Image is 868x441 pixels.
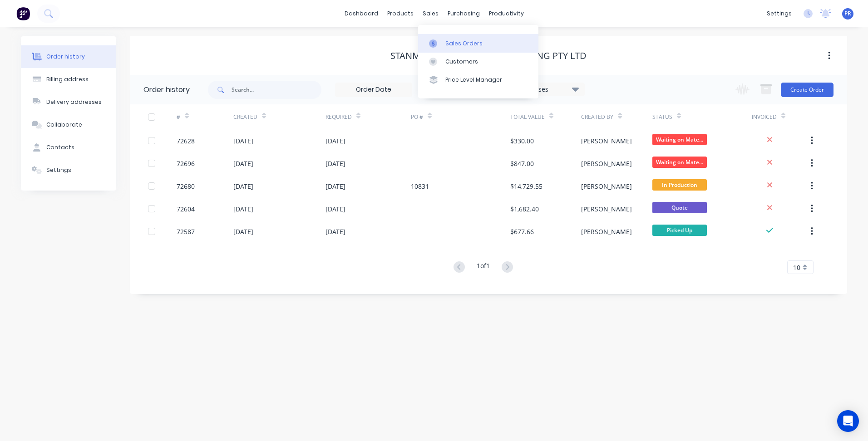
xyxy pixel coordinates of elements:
[418,71,538,89] a: Price Level Manager
[233,181,253,191] div: [DATE]
[21,91,116,113] button: Delivery addresses
[46,121,82,129] div: Collaborate
[445,39,483,48] div: Sales Orders
[762,7,796,20] div: settings
[581,159,632,168] div: [PERSON_NAME]
[340,7,383,20] a: dashboard
[581,104,652,129] div: Created By
[233,136,253,146] div: [DATE]
[325,113,352,121] div: Required
[177,113,180,121] div: #
[233,159,253,168] div: [DATE]
[793,263,800,272] span: 10
[177,136,195,146] div: 72628
[581,181,632,191] div: [PERSON_NAME]
[508,84,584,94] div: 17 Statuses
[652,225,707,236] span: Picked Up
[390,50,587,61] div: Stanmore Ceramics Contracting Pty Ltd
[177,104,233,129] div: #
[484,7,528,20] div: productivity
[418,53,538,71] a: Customers
[652,202,707,213] span: Quote
[752,104,809,129] div: Invoiced
[510,181,542,191] div: $14,729.55
[46,166,71,174] div: Settings
[510,204,539,214] div: $1,682.40
[652,104,752,129] div: Status
[411,113,423,121] div: PO #
[232,81,321,99] input: Search...
[46,143,74,152] div: Contacts
[652,157,707,168] span: Waiting on Mate...
[510,136,534,146] div: $330.00
[418,34,538,52] a: Sales Orders
[233,104,325,129] div: Created
[510,159,534,168] div: $847.00
[581,227,632,236] div: [PERSON_NAME]
[510,113,545,121] div: Total Value
[233,113,257,121] div: Created
[418,7,443,20] div: sales
[445,58,478,66] div: Customers
[844,10,851,18] span: PR
[16,7,30,20] img: Factory
[581,136,632,146] div: [PERSON_NAME]
[325,104,411,129] div: Required
[21,159,116,181] button: Settings
[233,204,253,214] div: [DATE]
[652,179,707,191] span: In Production
[21,68,116,91] button: Billing address
[177,204,195,214] div: 72604
[21,136,116,159] button: Contacts
[837,410,859,432] div: Open Intercom Messenger
[510,104,581,129] div: Total Value
[383,7,418,20] div: products
[325,159,345,168] div: [DATE]
[177,159,195,168] div: 72696
[652,113,672,121] div: Status
[510,227,534,236] div: $677.66
[325,204,345,214] div: [DATE]
[143,84,190,95] div: Order history
[233,227,253,236] div: [DATE]
[335,83,412,97] input: Order Date
[325,227,345,236] div: [DATE]
[411,181,429,191] div: 10831
[581,113,613,121] div: Created By
[46,98,102,106] div: Delivery addresses
[325,136,345,146] div: [DATE]
[21,113,116,136] button: Collaborate
[177,227,195,236] div: 72587
[46,75,89,83] div: Billing address
[581,204,632,214] div: [PERSON_NAME]
[21,45,116,68] button: Order history
[443,7,484,20] div: purchasing
[177,181,195,191] div: 72680
[781,83,833,97] button: Create Order
[46,53,85,61] div: Order history
[411,104,510,129] div: PO #
[477,261,490,274] div: 1 of 1
[652,134,707,145] span: Waiting on Mate...
[752,113,777,121] div: Invoiced
[445,76,502,84] div: Price Level Manager
[325,181,345,191] div: [DATE]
